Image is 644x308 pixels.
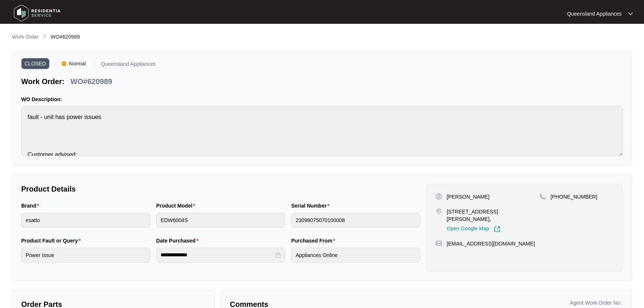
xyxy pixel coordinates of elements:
p: [STREET_ADDRESS][PERSON_NAME], [447,208,539,223]
span: WO#620989 [51,34,80,40]
a: Work Order [10,33,40,41]
label: Product Fault or Query [21,237,84,244]
input: Brand [21,213,150,228]
p: Product Details [21,184,420,194]
p: Work Order [12,33,39,41]
img: map-pin [435,208,442,215]
input: Date Purchased [161,251,274,259]
p: [PERSON_NAME] [447,193,489,200]
label: Product Model [156,202,198,209]
span: CLOSED [21,58,49,69]
img: map-pin [435,240,442,247]
p: [PHONE_NUMBER] [551,193,598,200]
input: Purchased From [291,248,420,263]
input: Product Fault or Query [21,248,150,263]
label: Serial Number [291,202,332,209]
img: Link-External [494,226,500,232]
span: Normal [66,58,89,69]
label: Date Purchased [156,237,201,244]
img: dropdown arrow [628,12,633,16]
img: user-pin [435,193,442,200]
label: Brand [21,202,42,209]
img: map-pin [540,193,546,200]
input: Serial Number [291,213,420,228]
img: Vercel Logo [62,61,66,66]
p: Queensland Appliances [567,10,622,17]
label: Purchased From [291,237,338,244]
p: Queensland Appliances [101,61,156,69]
input: Product Model [156,213,285,228]
img: chevron-right [42,33,48,39]
textarea: fault - unit has power issues Customer advised: The fault is apparently it switches off a few sec... [21,106,623,156]
a: Open Google Map [447,226,500,232]
p: Work Order: [21,76,64,87]
p: [EMAIL_ADDRESS][DOMAIN_NAME] [447,240,535,247]
p: WO Description: [21,96,623,103]
p: Agent Work Order No : [570,299,623,307]
img: residentia service logo [11,2,63,24]
p: WO#620989 [70,76,112,87]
